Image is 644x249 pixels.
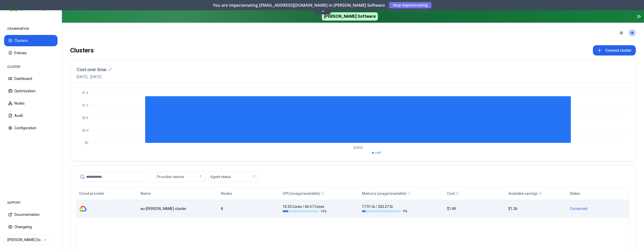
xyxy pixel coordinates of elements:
[593,45,636,56] button: Connect cluster
[70,45,94,56] div: Clusters
[322,12,378,21] span: [PERSON_NAME] Software
[79,188,105,199] button: Cloud provider
[447,206,504,211] div: $1.49
[4,221,58,233] button: Changelog
[4,98,58,109] button: Nodes
[157,174,184,179] span: Provider names
[82,129,89,132] tspan: $0.4
[4,122,58,134] button: Configuration
[4,198,58,208] div: SUPPORT
[354,146,363,150] tspan: [DATE]
[362,188,406,199] button: Memory (usage/available)
[82,104,88,107] tspan: $1.2
[4,35,58,46] button: Clusters
[141,188,151,199] button: Name
[283,188,320,199] button: CPU (usage/available)
[4,24,58,34] div: ORGANISATION
[221,188,232,199] button: Nodes
[4,110,58,121] button: Audit
[4,62,58,72] div: CLUSTER
[447,188,455,199] button: Cost
[221,206,278,211] div: 8
[4,47,58,59] button: Policies
[508,206,565,211] div: $1.26
[4,73,58,84] button: Dashboard
[85,141,88,145] tspan: $0
[82,116,88,120] tspan: $0.8
[362,204,407,213] div: 17.91 Gi / 202.27 Gi
[362,209,407,213] div: 9 %
[210,174,231,179] span: Agent status
[77,66,106,73] h3: Cost over time
[4,209,58,220] button: Documentation
[77,74,111,79] span: [DATE] - [DATE]
[209,172,258,182] button: Agent status
[155,172,204,182] button: Provider names
[283,204,328,213] div: 10.33 Cores / 66.57 Cores
[570,206,627,211] div: Connected
[4,85,58,97] button: Optimization
[141,206,216,211] div: eu-rex-cluster
[82,91,88,95] tspan: $1.6
[375,151,381,154] span: cost
[79,205,87,213] img: gcp
[508,188,538,199] button: Available savings
[570,191,580,196] div: Status
[283,209,328,213] div: 16 %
